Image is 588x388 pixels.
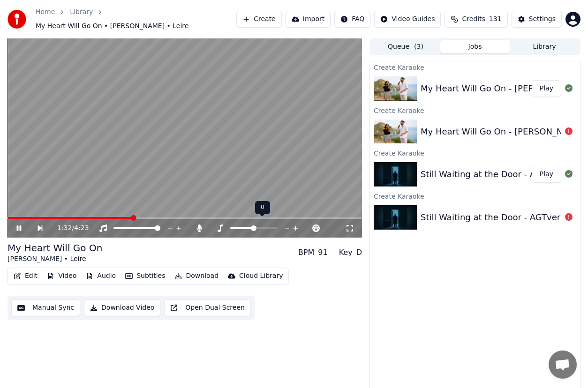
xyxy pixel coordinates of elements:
[36,7,236,31] nav: breadcrumb
[370,61,580,73] div: Create Karaoke
[70,7,93,17] a: Library
[171,269,222,283] button: Download
[356,247,362,258] div: D
[82,269,120,283] button: Audio
[298,247,314,258] div: BPM
[421,168,570,181] div: Still Waiting at the Door - AGTverse
[529,15,556,24] div: Settings
[164,299,251,316] button: Open Dual Screen
[286,11,331,28] button: Import
[10,269,41,283] button: Edit
[489,15,502,24] span: 131
[370,104,580,116] div: Create Karaoke
[421,211,570,224] div: Still Waiting at the Door - AGTverse
[510,40,579,53] button: Library
[370,190,580,201] div: Create Karaoke
[371,40,440,53] button: Queue
[8,254,102,264] div: [PERSON_NAME] • Leire
[255,201,270,214] div: 0
[57,224,80,233] div: /
[57,224,72,233] span: 1:32
[445,11,507,28] button: Credits131
[532,80,561,97] button: Play
[36,7,55,17] a: Home
[462,15,485,24] span: Credits
[74,224,89,233] span: 4:23
[121,269,169,283] button: Subtitles
[374,11,441,28] button: Video Guides
[43,269,80,283] button: Video
[8,10,26,29] img: youka
[11,299,80,316] button: Manual Sync
[236,11,282,28] button: Create
[239,271,283,281] div: Cloud Library
[532,166,561,183] button: Play
[334,11,370,28] button: FAQ
[339,247,353,258] div: Key
[549,351,577,379] div: Open chat
[84,299,160,316] button: Download Video
[370,147,580,158] div: Create Karaoke
[512,11,562,28] button: Settings
[318,247,327,258] div: 91
[36,22,188,31] span: My Heart Will Go On • [PERSON_NAME] • Leire
[414,42,423,52] span: ( 3 )
[8,241,102,254] div: My Heart Will Go On
[440,40,510,53] button: Jobs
